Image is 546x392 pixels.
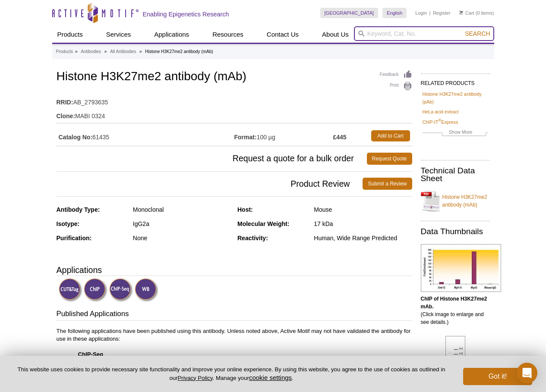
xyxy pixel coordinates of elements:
[237,235,268,241] strong: Reactivity:
[333,133,346,141] strong: £445
[354,26,494,41] input: Keyword, Cat. No.
[459,10,474,16] a: Cart
[145,49,213,54] li: Histone H3K27me2 antibody (mAb)
[59,133,93,141] strong: Catalog No:
[57,70,412,85] h1: Histone H3K27me2 antibody (mAb)
[57,235,92,241] strong: Purification:
[465,30,490,37] span: Search
[429,8,431,18] li: |
[57,128,234,144] td: 61435
[421,188,490,214] a: Histone H3K27me2 antibody (mAb)
[207,26,249,43] a: Resources
[463,368,532,385] button: Got it!
[421,228,490,235] h2: Data Thumbnails
[57,93,412,107] td: AB_2793635
[101,26,136,43] a: Services
[81,48,101,56] a: Antibodies
[234,133,257,141] strong: Format:
[57,220,80,227] strong: Isotype:
[415,10,427,16] a: Login
[133,220,231,228] div: IgG2a
[262,26,304,43] a: Contact Us
[421,296,487,310] b: ChIP of Histone H3K27me2 mAb.
[57,107,412,121] td: MABI 0324
[367,153,412,165] a: Request Quote
[234,128,333,144] td: 100 µg
[59,278,82,302] img: CUT&Tag Validated
[517,363,537,383] div: Open Intercom Messenger
[57,309,412,321] h3: Published Applications
[57,98,73,106] strong: RRID:
[314,206,412,213] div: Mouse
[371,130,410,141] a: Add to Cart
[149,26,194,43] a: Applications
[317,26,354,43] a: About Us
[314,234,412,242] div: Human, Wide Range Predicted
[421,73,490,89] h2: RELATED PRODUCTS
[237,206,253,213] strong: Host:
[135,278,158,302] img: Western Blot Validated
[57,153,367,165] span: Request a quote for a bulk order
[75,49,78,54] li: »
[177,375,212,381] a: Privacy Policy
[110,48,136,56] a: All Antibodies
[382,8,407,18] a: English
[143,10,229,18] h2: Enabling Epigenetics Research
[78,351,104,358] strong: ChIP-Seq
[363,178,412,190] a: Submit a Review
[439,118,442,122] sup: ®
[237,220,289,227] strong: Molecular Weight:
[423,128,488,138] a: Show More
[314,220,412,228] div: 17 kDa
[423,90,488,106] a: Histone H3K27me2 antibody (pAb)
[380,70,412,79] a: Feedback
[52,26,88,43] a: Products
[57,263,412,276] h3: Applications
[109,278,133,302] img: ChIP-Seq Validated
[380,82,412,91] a: Print
[57,206,100,213] strong: Antibody Type:
[56,48,73,56] a: Products
[84,278,107,302] img: ChIP Validated
[433,10,451,16] a: Register
[462,30,492,38] button: Search
[421,295,490,326] p: (Click image to enlarge and see details.)
[423,118,458,126] a: ChIP-IT®Express
[133,234,231,242] div: None
[459,8,494,18] li: (0 items)
[249,374,292,381] button: cookie settings
[459,10,463,15] img: Your Cart
[14,366,449,382] p: This website uses cookies to provide necessary site functionality and improve your online experie...
[57,178,363,190] span: Product Review
[139,49,142,54] li: »
[421,244,501,292] img: Histone H3K27me2 antibody (mAb) tested by ChIP.
[421,167,490,182] h2: Technical Data Sheet
[320,8,379,18] a: [GEOGRAPHIC_DATA]
[423,108,459,116] a: HeLa acid extract
[133,206,231,213] div: Monoclonal
[104,49,107,54] li: »
[57,112,76,120] strong: Clone:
